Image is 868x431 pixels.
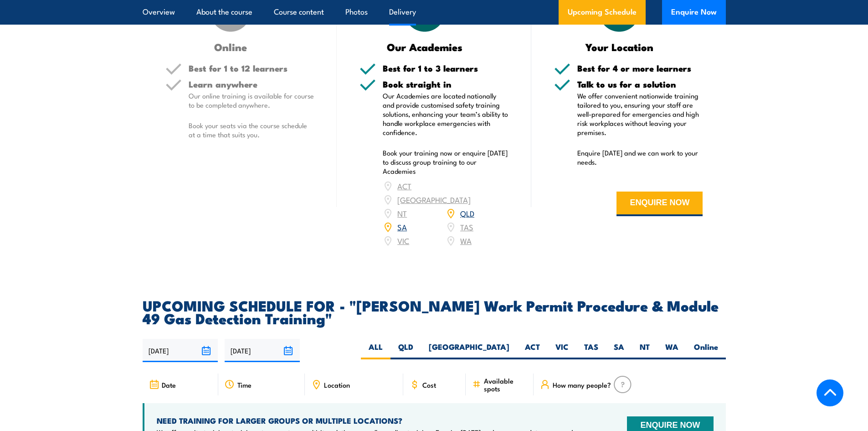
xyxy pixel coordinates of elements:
label: TAS [576,342,606,359]
input: From date [143,339,218,362]
p: Book your training now or enquire [DATE] to discuss group training to our Academies [383,148,508,176]
label: ACT [517,342,548,359]
p: Enquire [DATE] and we can work to your needs. [577,148,703,166]
label: ALL [361,342,390,359]
span: Date [162,381,176,389]
h5: Best for 4 or more learners [577,64,703,73]
label: NT [632,342,657,359]
label: VIC [548,342,576,359]
p: Book your seats via the course schedule at a time that suits you. [189,121,314,139]
span: How many people? [553,381,611,389]
h3: Online [165,42,296,52]
p: We offer convenient nationwide training tailored to you, ensuring your staff are well-prepared fo... [577,91,703,137]
h5: Best for 1 to 3 learners [383,64,508,73]
label: [GEOGRAPHIC_DATA] [421,342,517,359]
p: Our Academies are located nationally and provide customised safety training solutions, enhancing ... [383,91,508,137]
label: WA [657,342,686,359]
label: QLD [390,342,421,359]
span: Available spots [484,377,527,392]
h5: Best for 1 to 12 learners [189,64,314,73]
button: ENQUIRE NOW [616,192,703,216]
h5: Learn anywhere [189,80,314,88]
span: Time [237,381,252,389]
a: SA [397,221,407,232]
a: QLD [460,208,474,218]
h5: Talk to us for a solution [577,80,703,88]
h5: Book straight in [383,80,508,88]
h3: Our Academies [360,42,490,52]
label: Online [686,342,726,359]
label: SA [606,342,632,359]
input: To date [225,339,300,362]
span: Location [324,381,350,389]
h3: Your Location [554,42,685,52]
h2: UPCOMING SCHEDULE FOR - "[PERSON_NAME] Work Permit Procedure & Module 49 Gas Detection Training" [143,299,726,324]
h4: NEED TRAINING FOR LARGER GROUPS OR MULTIPLE LOCATIONS? [157,415,578,426]
p: Our online training is available for course to be completed anywhere. [189,91,314,109]
span: Cost [422,381,436,389]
